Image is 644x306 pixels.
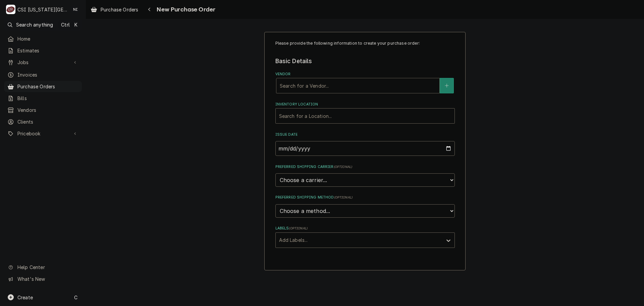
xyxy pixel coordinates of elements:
[275,40,455,248] div: Purchase Order Create/Update Form
[17,95,78,102] span: Bills
[4,69,82,80] a: Invoices
[275,195,455,200] label: Preferred Shipping Method
[4,33,82,44] a: Home
[275,72,455,77] label: Vendor
[4,81,82,92] a: Purchase Orders
[17,295,33,300] span: Create
[17,59,68,66] span: Jobs
[88,4,141,15] a: Purchase Orders
[445,83,449,88] svg: Create New Vendor
[275,164,455,187] div: Preferred Shipping Carrier
[17,264,78,271] span: Help Center
[4,45,82,56] a: Estimates
[71,5,80,14] div: Nate Ingram's Avatar
[275,57,455,65] legend: Basic Details
[17,118,78,125] span: Clients
[17,130,68,137] span: Pricebook
[6,5,15,14] div: CSI Kansas City's Avatar
[4,93,82,104] a: Bills
[275,141,455,156] input: yyyy-mm-dd
[4,57,82,68] a: Go to Jobs
[155,5,215,14] span: New Purchase Order
[275,195,455,217] div: Preferred Shipping Method
[4,273,82,285] a: Go to What's New
[17,275,78,282] span: What's New
[17,35,78,42] span: Home
[275,102,455,107] label: Inventory Location
[275,72,455,93] div: Vendor
[275,132,455,137] label: Issue Date
[16,21,53,28] span: Search anything
[275,164,455,170] label: Preferred Shipping Carrier
[275,102,455,124] div: Inventory Location
[4,104,82,116] a: Vendors
[275,226,455,248] div: Labels
[440,78,454,93] button: Create New Vendor
[4,116,82,127] a: Clients
[17,83,78,90] span: Purchase Orders
[4,19,82,31] button: Search anythingCtrlK
[4,262,82,273] a: Go to Help Center
[17,6,67,13] div: CSI [US_STATE][GEOGRAPHIC_DATA]
[334,195,353,199] span: ( optional )
[74,294,77,301] span: C
[74,21,77,28] span: K
[144,4,155,15] button: Navigate back
[17,47,78,54] span: Estimates
[4,128,82,139] a: Go to Pricebook
[334,165,353,169] span: ( optional )
[17,71,78,78] span: Invoices
[289,226,308,230] span: ( optional )
[17,106,78,114] span: Vendors
[275,40,455,46] p: Please provide the following information to create your purchase order:
[61,21,70,28] span: Ctrl
[264,32,466,271] div: Purchase Order Create/Update
[275,226,455,231] label: Labels
[101,6,138,13] span: Purchase Orders
[6,5,15,14] div: C
[71,5,80,14] div: NI
[275,132,455,156] div: Issue Date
